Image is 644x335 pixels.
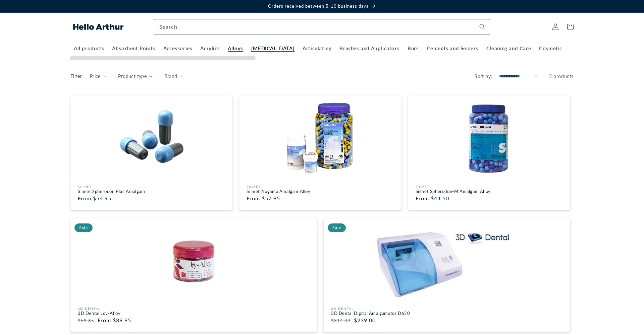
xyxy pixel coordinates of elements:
[74,223,93,232] span: Sale
[328,223,346,232] span: Sale
[98,316,131,324] span: From $39.95
[118,73,152,80] summary: Product type
[331,307,567,324] a: 3D Dental3D Dental Digital Amalgamator D650 $314.39 $239.00
[486,45,531,52] span: Cleaning and Care
[78,307,314,311] div: 3D Dental
[118,73,147,80] span: Product type
[247,195,280,201] span: From $57.95
[163,45,193,52] span: Accessories
[72,222,315,299] a: Sale
[78,318,94,323] s: $59.85
[108,41,159,52] a: Absorbent Points
[331,318,351,323] s: $314.39
[331,311,567,316] h3: 3D Dental Digital Amalgamator D650
[482,41,535,52] a: Cleaning and Care
[200,45,220,52] span: Acrylics
[354,316,376,324] span: $239.00
[224,41,247,52] a: Alloys
[73,24,123,30] img: Hello Arthur logo
[326,222,568,299] a: Sale
[339,45,399,52] span: Brushes and Applicators
[535,41,566,52] a: Cosmetic
[326,222,568,299] img: 3D Dental Digital Amalgamator D650
[404,41,423,52] a: Burs
[247,189,398,194] h3: Silmet Nogama Amalgam Alloy
[408,45,419,52] span: Burs
[78,185,229,202] a: SilmetSilmet Spherodon Plus Amalgam From $54.95
[164,73,177,80] span: Brand
[90,73,101,80] span: Price
[539,45,562,52] span: Cosmetic
[78,185,229,189] div: Silmet
[303,45,331,52] span: Articulating
[416,185,567,202] a: SilmetSilmet Spherodon-M Amalgam Alloy From $44.50
[416,189,567,194] h3: Silmet Spherodon-M Amalgam Alloy
[331,307,567,311] div: 3D Dental
[90,73,107,80] summary: Price
[7,3,637,9] p: Orders received between 5-10 business days
[72,100,230,177] img: Silmet Spherodon Plus Amalgam
[475,19,490,34] button: Search
[423,41,482,52] a: Cements and Sealers
[159,41,197,52] a: Accessories
[247,185,398,202] a: SilmetSilmet Nogama Amalgam Alloy From $57.95
[416,185,567,189] div: Silmet
[112,45,155,52] span: Absorbent Points
[427,45,478,52] span: Cements and Sealers
[335,41,404,52] a: Brushes and Applicators
[247,41,299,52] a: [MEDICAL_DATA]
[74,45,104,52] span: All products
[78,189,229,194] h3: Silmet Spherodon Plus Amalgam
[241,100,399,177] img: Silmet Nogama Amalgam Alloy
[70,41,108,52] a: All products
[78,307,314,324] a: 3D Dental3D Dental Joy-Alloy $59.85 From $39.95
[247,185,398,189] div: Silmet
[78,311,314,316] h3: 3D Dental Joy-Alloy
[196,41,224,52] a: Acrylics
[164,73,183,80] summary: Brand
[78,195,111,201] span: From $54.95
[251,45,294,52] span: [MEDICAL_DATA]
[416,195,449,201] span: From $44.50
[299,41,335,52] a: Articulating
[72,222,315,299] img: 3D Dental Joy-Alloy
[70,73,83,80] h2: Filter:
[228,45,243,52] span: Alloys
[549,73,574,79] span: 5 products
[410,100,568,177] img: Silmet Spherodon-M Amalgam Alloy
[475,73,492,79] label: Sort by:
